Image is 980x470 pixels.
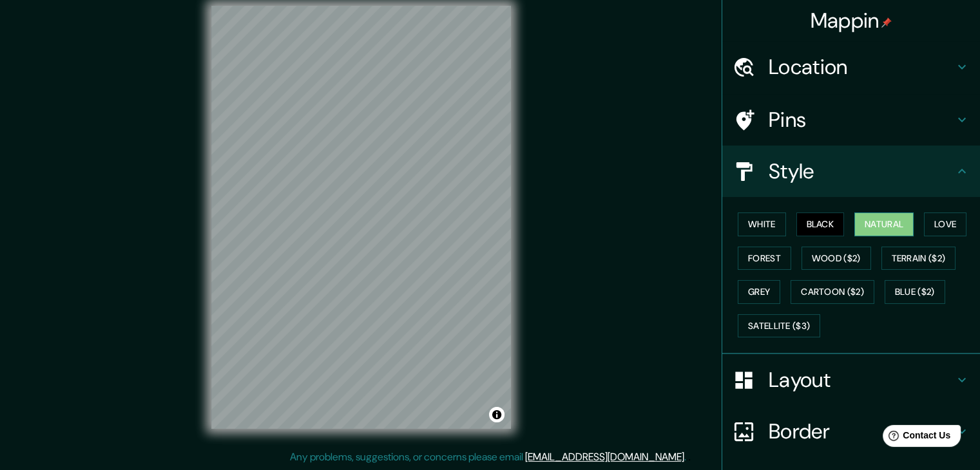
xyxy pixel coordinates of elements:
[854,212,914,236] button: Natural
[769,54,954,80] h4: Location
[525,450,684,464] a: [EMAIL_ADDRESS][DOMAIN_NAME]
[686,449,688,465] div: .
[769,367,954,393] h4: Layout
[722,354,980,406] div: Layout
[885,280,945,304] button: Blue ($2)
[769,107,954,133] h4: Pins
[290,449,686,465] p: Any problems, suggestions, or concerns please email .
[738,212,786,236] button: White
[811,8,892,33] h4: Mappin
[791,280,874,304] button: Cartoon ($2)
[796,212,845,236] button: Black
[722,146,980,197] div: Style
[688,449,691,465] div: .
[722,94,980,146] div: Pins
[738,280,780,304] button: Grey
[802,247,871,270] button: Wood ($2)
[722,406,980,457] div: Border
[865,420,966,456] iframe: Help widget launcher
[738,247,791,270] button: Forest
[769,158,954,184] h4: Style
[738,314,820,338] button: Satellite ($3)
[769,418,954,444] h4: Border
[881,17,892,28] img: pin-icon.png
[489,407,504,422] button: Toggle attribution
[924,212,966,236] button: Love
[211,6,511,429] canvas: Map
[881,247,956,270] button: Terrain ($2)
[722,41,980,93] div: Location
